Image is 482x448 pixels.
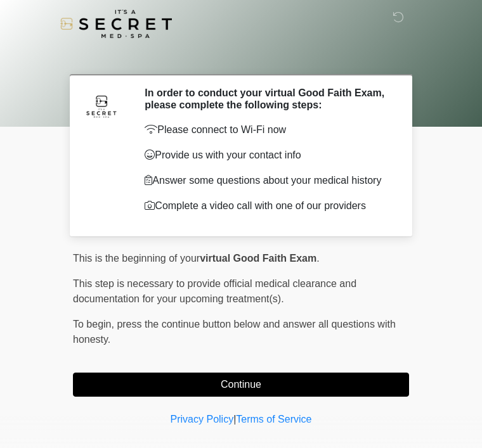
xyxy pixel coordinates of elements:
h1: ‎ ‎ [63,46,419,69]
strong: virtual Good Faith Exam [200,253,316,264]
img: Agent Avatar [82,87,120,125]
p: Please connect to Wi-Fi now [145,122,390,138]
span: This step is necessary to provide official medical clearance and documentation for your upcoming ... [73,278,356,304]
h2: In order to conduct your virtual Good Faith Exam, please complete the following steps: [145,87,390,111]
span: . [316,253,319,264]
a: Terms of Service [236,414,311,425]
span: This is the beginning of your [73,253,200,264]
button: Continue [73,373,409,397]
span: To begin, [73,319,117,330]
span: press the continue button below and answer all questions with honesty. [73,319,396,345]
img: It's A Secret Med Spa Logo [60,10,172,38]
p: Answer some questions about your medical history [145,173,390,188]
p: Complete a video call with one of our providers [145,198,390,214]
p: Provide us with your contact info [145,148,390,163]
a: Privacy Policy [171,414,234,425]
a: | [233,414,236,425]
